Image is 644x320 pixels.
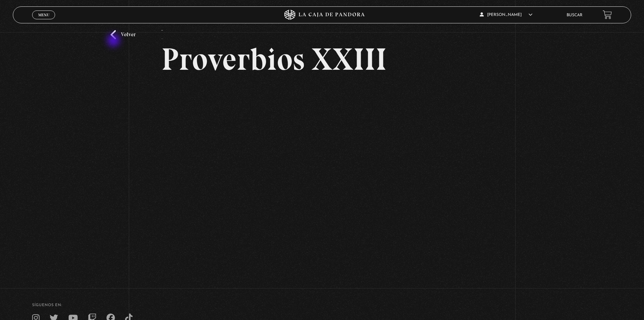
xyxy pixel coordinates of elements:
[38,13,49,17] span: Menu
[111,30,136,39] a: Volver
[161,30,163,44] p: -
[36,19,52,23] span: Cerrar
[161,85,483,266] iframe: Dailymotion video player – PROVERBIOS 23
[567,13,582,17] a: Buscar
[161,44,483,75] h2: Proverbios XXIII
[603,10,612,19] a: View your shopping cart
[32,303,612,307] h4: SÍguenos en:
[480,13,532,17] span: [PERSON_NAME]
